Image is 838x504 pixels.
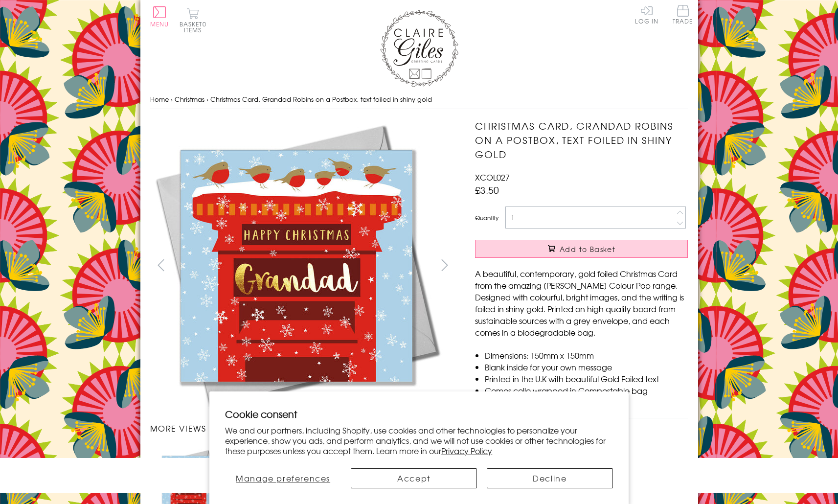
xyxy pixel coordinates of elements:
a: Log In [635,5,658,24]
span: › [206,94,208,104]
button: Manage preferences [225,468,341,488]
button: prev [150,254,172,276]
span: Christmas Card, Grandad Robins on a Postbox, text foiled in shiny gold [210,94,432,104]
span: XCOL027 [475,171,510,183]
button: Basket0 items [180,8,206,33]
button: next [433,254,455,276]
button: Menu [150,6,169,27]
button: Decline [487,468,613,488]
img: Claire Giles Greetings Cards [380,10,458,87]
li: Comes cello wrapped in Compostable bag [485,385,688,396]
h2: Cookie consent [225,407,613,421]
span: Menu [150,20,169,28]
span: £3.50 [475,183,499,197]
nav: breadcrumbs [150,90,688,110]
a: Home [150,94,169,104]
h3: More views [150,422,456,434]
p: A beautiful, contemporary, gold foiled Christmas Card from the amazing [PERSON_NAME] Colour Pop r... [475,268,688,338]
p: We and our partners, including Shopify, use cookies and other technologies to personalize your ex... [225,425,613,456]
span: Manage preferences [236,472,330,484]
li: Printed in the U.K with beautiful Gold Foiled text [485,373,688,385]
label: Quantity [475,213,498,222]
span: Add to Basket [560,244,615,254]
a: Trade [673,5,693,26]
span: › [171,94,173,104]
a: Christmas [175,94,204,104]
span: 0 items [184,20,206,34]
a: Privacy Policy [441,445,492,457]
li: Dimensions: 150mm x 150mm [485,349,688,361]
li: Blank inside for your own message [485,361,688,373]
img: Christmas Card, Grandad Robins on a Postbox, text foiled in shiny gold [150,119,443,412]
h1: Christmas Card, Grandad Robins on a Postbox, text foiled in shiny gold [475,119,688,161]
button: Accept [351,468,477,488]
button: Add to Basket [475,240,688,258]
img: Christmas Card, Grandad Robins on a Postbox, text foiled in shiny gold [455,119,749,412]
span: Trade [673,5,693,24]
